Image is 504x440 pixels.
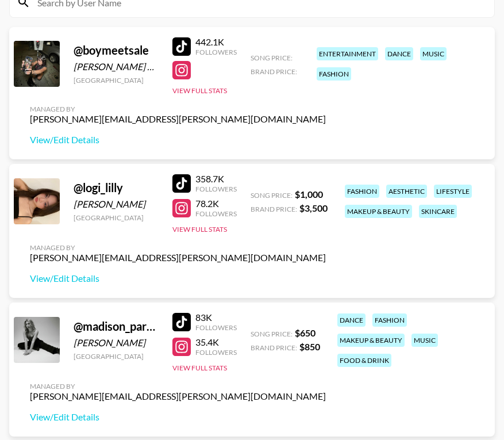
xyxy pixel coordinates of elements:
a: View/Edit Details [30,134,326,146]
div: 358.7K [195,173,237,185]
button: View Full Stats [172,225,227,234]
div: fashion [317,67,351,81]
div: [GEOGRAPHIC_DATA] [74,213,159,222]
div: Followers [195,323,237,332]
div: Managed By [30,243,326,252]
div: food & drink [337,354,391,367]
div: fashion [345,185,379,198]
div: aesthetic [386,185,427,198]
strong: $ 850 [299,341,320,352]
div: makeup & beauty [345,205,412,218]
a: View/Edit Details [30,411,326,423]
div: dance [385,47,413,60]
div: Managed By [30,105,326,113]
strong: $ 1,000 [295,189,323,200]
div: 442.1K [195,36,237,48]
strong: $ 650 [295,327,316,338]
div: Managed By [30,382,326,391]
div: music [420,47,447,60]
div: @ boymeetsale [74,43,159,58]
div: Followers [195,348,237,357]
div: music [411,334,438,347]
a: View/Edit Details [30,273,326,284]
div: @ logi_lilly [74,181,159,195]
button: View Full Stats [172,364,227,372]
span: Brand Price: [251,67,297,76]
span: Song Price: [251,330,293,338]
strong: $ 3,500 [299,202,328,213]
div: Followers [195,48,237,56]
div: [PERSON_NAME] [74,337,159,349]
div: 83K [195,312,237,323]
span: Brand Price: [251,343,297,352]
div: [PERSON_NAME][EMAIL_ADDRESS][PERSON_NAME][DOMAIN_NAME] [30,391,326,402]
div: lifestyle [434,185,472,198]
div: @ madison_parkinson1 [74,319,159,334]
div: [PERSON_NAME][EMAIL_ADDRESS][PERSON_NAME][DOMAIN_NAME] [30,252,326,263]
span: Song Price: [251,53,293,62]
div: 35.4K [195,336,237,348]
span: Song Price: [251,191,293,200]
div: Followers [195,209,237,218]
div: [PERSON_NAME][EMAIL_ADDRESS][PERSON_NAME][DOMAIN_NAME] [30,113,326,125]
button: View Full Stats [172,86,227,95]
div: skincare [419,205,457,218]
div: [GEOGRAPHIC_DATA] [74,76,159,85]
div: [PERSON_NAME] de [PERSON_NAME] [74,61,159,72]
div: entertainment [317,47,378,60]
div: fashion [372,313,407,327]
div: dance [337,313,366,327]
div: [PERSON_NAME] [74,198,159,210]
span: Brand Price: [251,205,297,213]
div: Followers [195,185,237,193]
div: [GEOGRAPHIC_DATA] [74,352,159,361]
div: makeup & beauty [337,334,405,347]
div: 78.2K [195,198,237,209]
